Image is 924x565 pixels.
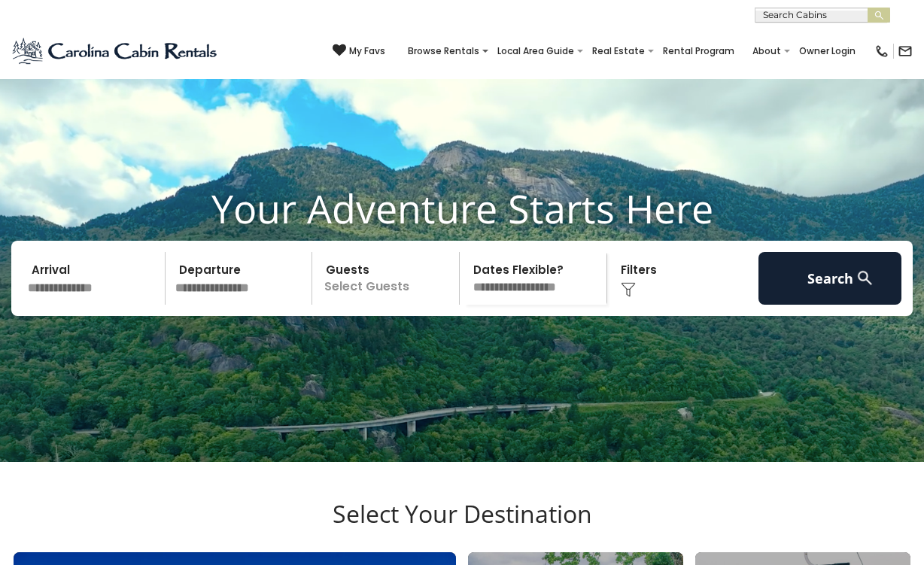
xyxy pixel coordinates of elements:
p: Select Guests [317,252,459,305]
img: Blue-2.png [11,36,220,66]
button: Search [758,252,901,305]
h3: Select Your Destination [11,500,913,552]
a: My Favs [333,44,385,59]
a: Rental Program [655,41,742,62]
a: Real Estate [585,41,652,62]
img: search-regular-white.png [856,269,874,287]
span: My Favs [349,44,385,58]
img: mail-regular-black.png [898,44,913,59]
a: Browse Rentals [400,41,487,62]
a: Local Area Guide [490,41,582,62]
img: filter--v1.png [621,282,636,297]
img: phone-regular-black.png [874,44,889,59]
a: About [745,41,789,62]
h1: Your Adventure Starts Here [11,185,913,232]
a: Owner Login [792,41,863,62]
